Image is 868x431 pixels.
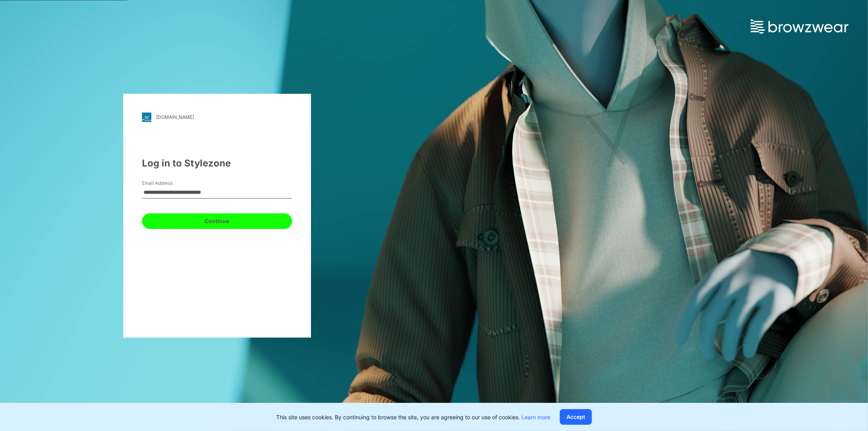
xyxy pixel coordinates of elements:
[521,414,550,420] a: Learn more
[751,20,848,34] img: browzwear-logo.e42bd6dac1945053ebaf764b6aa21510.svg
[142,156,292,170] div: Log in to Stylezone
[142,113,151,122] img: stylezone-logo.562084cfcfab977791bfbf7441f1a819.svg
[142,180,197,187] label: Email Address
[156,114,194,120] div: [DOMAIN_NAME]
[560,409,592,425] button: Accept
[142,113,292,122] a: [DOMAIN_NAME]
[142,213,292,229] button: Continue
[276,413,550,421] p: This site uses cookies. By continuing to browse the site, you are agreeing to our use of cookies.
